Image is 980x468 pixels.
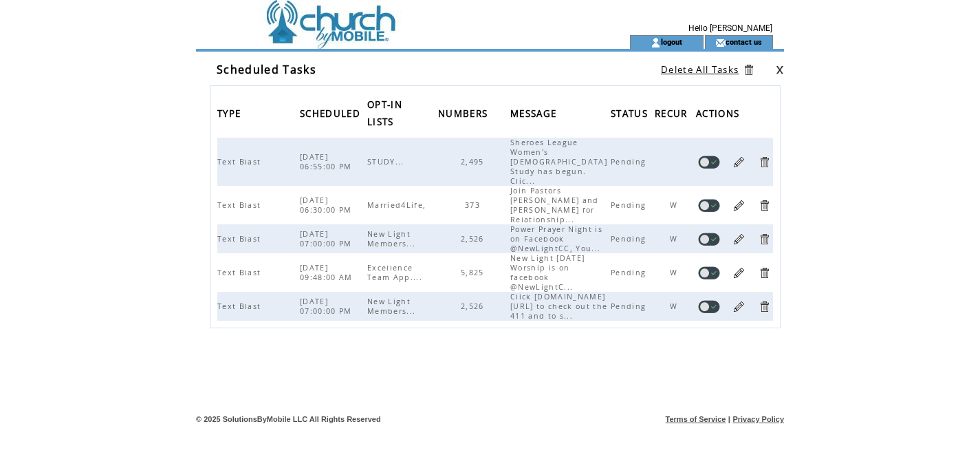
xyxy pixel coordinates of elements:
span: Power Prayer Night is on Facebook @NewLightCC, You... [510,224,604,253]
a: RECUR [655,109,691,117]
span: Married4Life, [367,200,429,210]
span: TYPE [217,104,244,127]
span: W [670,200,681,210]
a: Disable task [698,266,720,279]
img: account_icon.gif [651,37,661,48]
a: Delete Task [758,156,771,169]
a: Delete Task [758,199,771,212]
span: [DATE] 07:00:00 PM [300,229,356,248]
span: [DATE] 09:48:00 AM [300,263,356,282]
a: logout [661,37,682,46]
a: Edit Task [732,233,745,246]
span: RECUR [655,104,691,127]
span: Excellence Team App.... [367,263,426,282]
a: OPT-IN LISTS [367,100,402,125]
span: Hello [PERSON_NAME] [688,23,772,33]
span: W [670,234,681,244]
a: Delete Task [758,233,771,246]
a: Delete All Tasks [661,63,739,76]
a: Disable task [698,233,720,246]
span: OPT-IN LISTS [367,95,402,135]
span: Pending [611,301,649,311]
a: Edit Task [732,300,745,313]
span: New Light Members... [367,229,419,248]
span: | [728,415,730,423]
a: Disable task [698,199,720,212]
a: STATUS [611,109,651,117]
span: Join Pastors [PERSON_NAME] and [PERSON_NAME] for Relationship... [510,186,599,224]
span: New Light Members... [367,297,419,316]
a: Edit Task [732,199,745,212]
span: STATUS [611,104,651,127]
span: 2,526 [461,234,488,244]
a: TYPE [217,109,244,117]
span: Text Blast [217,268,264,277]
span: Text Blast [217,301,264,311]
a: Delete Task [758,300,771,313]
span: 2,495 [461,157,488,167]
img: contact_us_icon.gif [715,37,726,48]
span: Pending [611,157,649,167]
a: Edit Task [732,266,745,279]
span: Text Blast [217,157,264,167]
span: Pending [611,234,649,244]
span: © 2025 SolutionsByMobile LLC All Rights Reserved [196,415,381,423]
a: Edit Task [732,156,745,169]
a: contact us [726,37,762,46]
span: Text Blast [217,200,264,210]
span: MESSAGE [510,104,560,127]
a: Terms of Service [666,415,726,423]
span: Sheroes League Women's [DEMOGRAPHIC_DATA] Study has begun. Clic... [510,138,607,186]
span: [DATE] 07:00:00 PM [300,297,356,316]
span: 373 [465,200,483,210]
span: ACTIONS [696,104,743,127]
span: W [670,268,681,277]
span: STUDY... [367,157,408,167]
span: Text Blast [217,234,264,244]
span: 2,526 [461,301,488,311]
span: Pending [611,268,649,277]
span: SCHEDULED [300,104,364,127]
span: Pending [611,200,649,210]
span: 5,825 [461,268,488,277]
a: Privacy Policy [732,415,784,423]
span: Click [DOMAIN_NAME][URL] to check out the 411 and to s... [510,292,607,321]
a: Delete Task [758,266,771,279]
a: MESSAGE [510,109,560,117]
a: NUMBERS [438,109,491,117]
span: NUMBERS [438,104,491,127]
span: [DATE] 06:30:00 PM [300,195,356,215]
span: W [670,301,681,311]
span: New Light [DATE] Worship is on facebook @NewLightC... [510,253,585,292]
span: [DATE] 06:55:00 PM [300,152,356,171]
a: SCHEDULED [300,109,364,117]
a: Disable task [698,300,720,313]
span: Scheduled Tasks [217,62,316,77]
a: Disable task [698,156,720,169]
